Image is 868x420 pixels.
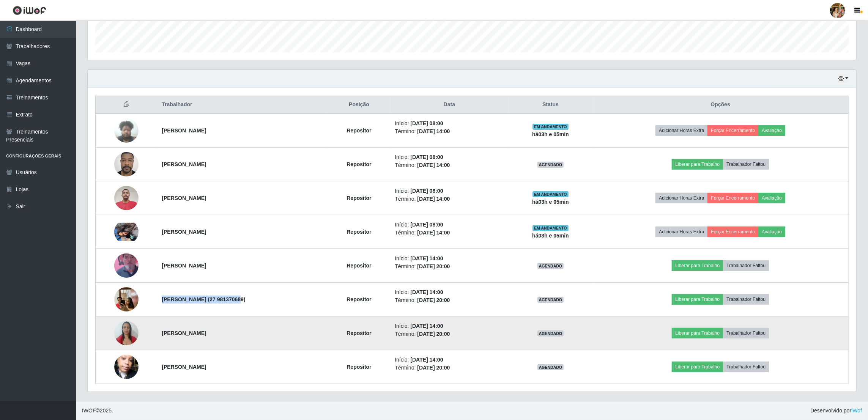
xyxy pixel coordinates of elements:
span: IWOF [82,407,96,414]
button: Liberar para Trabalho [672,159,723,170]
img: 1753494056504.jpeg [114,345,139,389]
button: Liberar para Trabalho [672,294,723,305]
strong: [PERSON_NAME] [162,195,206,201]
strong: há 03 h e 05 min [532,131,569,137]
time: [DATE] 14:00 [417,230,450,236]
li: Início: [395,221,504,229]
img: 1752090635186.jpeg [114,244,139,287]
span: AGENDADO [537,162,564,168]
span: EM ANDAMENTO [532,191,569,197]
li: Início: [395,120,504,127]
time: [DATE] 08:00 [410,222,443,228]
li: Término: [395,229,504,237]
li: Início: [395,322,504,330]
strong: Repositor [347,127,371,134]
img: 1753479278422.jpeg [114,223,139,241]
img: 1748622275930.jpeg [114,114,139,146]
span: EM ANDAMENTO [532,124,569,130]
button: Liberar para Trabalho [672,362,723,372]
li: Término: [395,263,504,271]
strong: [PERSON_NAME] [162,161,206,167]
li: Início: [395,356,504,364]
button: Forçar Encerramento [707,227,758,237]
strong: Repositor [347,161,371,167]
time: [DATE] 08:00 [410,154,443,160]
span: EM ANDAMENTO [532,225,569,231]
button: Trabalhador Faltou [723,159,769,170]
time: [DATE] 20:00 [417,297,450,303]
strong: [PERSON_NAME] [162,127,206,134]
li: Término: [395,296,504,304]
button: Trabalhador Faltou [723,362,769,372]
button: Avaliação [758,227,785,237]
time: [DATE] 14:00 [417,196,450,202]
time: [DATE] 14:00 [410,255,443,261]
strong: Repositor [347,330,371,336]
time: [DATE] 20:00 [417,331,450,337]
strong: [PERSON_NAME] (27 981370689) [162,296,245,302]
li: Início: [395,288,504,296]
img: 1753832267951.jpeg [114,283,139,315]
strong: há 03 h e 05 min [532,233,569,239]
button: Adicionar Horas Extra [655,125,707,136]
span: Desenvolvido por [810,407,862,415]
span: AGENDADO [537,330,564,337]
time: [DATE] 14:00 [410,323,443,329]
time: [DATE] 08:00 [410,120,443,126]
strong: [PERSON_NAME] [162,364,206,370]
th: Status [509,96,593,114]
th: Trabalhador [157,96,328,114]
strong: Repositor [347,195,371,201]
li: Início: [395,187,504,195]
li: Início: [395,153,504,161]
th: Posição [328,96,390,114]
span: AGENDADO [537,263,564,269]
time: [DATE] 08:00 [410,188,443,194]
strong: Repositor [347,364,371,370]
button: Avaliação [758,125,785,136]
strong: [PERSON_NAME] [162,330,206,336]
button: Trabalhador Faltou [723,328,769,338]
button: Liberar para Trabalho [672,260,723,271]
button: Avaliação [758,193,785,203]
li: Término: [395,195,504,203]
button: Adicionar Horas Extra [655,227,707,237]
time: [DATE] 20:00 [417,263,450,269]
time: [DATE] 14:00 [410,357,443,363]
strong: [PERSON_NAME] [162,229,206,235]
img: 1752325710297.jpeg [114,182,139,214]
span: AGENDADO [537,364,564,370]
th: Data [390,96,508,114]
button: Trabalhador Faltou [723,260,769,271]
button: Trabalhador Faltou [723,294,769,305]
button: Adicionar Horas Extra [655,193,707,203]
span: © 2025 . [82,407,113,415]
span: AGENDADO [537,297,564,303]
time: [DATE] 20:00 [417,365,450,371]
strong: Repositor [347,263,371,269]
strong: Repositor [347,296,371,302]
img: 1753374909353.jpeg [114,317,139,349]
li: Término: [395,330,504,338]
th: Opções [592,96,848,114]
time: [DATE] 14:00 [417,128,450,134]
strong: há 03 h e 05 min [532,199,569,205]
button: Forçar Encerramento [707,125,758,136]
img: 1752284060754.jpeg [114,148,139,180]
li: Início: [395,255,504,263]
a: iWof [851,407,862,414]
strong: [PERSON_NAME] [162,263,206,269]
img: CoreUI Logo [13,6,46,15]
button: Liberar para Trabalho [672,328,723,338]
button: Forçar Encerramento [707,193,758,203]
li: Término: [395,364,504,372]
time: [DATE] 14:00 [410,289,443,295]
time: [DATE] 14:00 [417,162,450,168]
li: Término: [395,161,504,169]
li: Término: [395,127,504,135]
strong: Repositor [347,229,371,235]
